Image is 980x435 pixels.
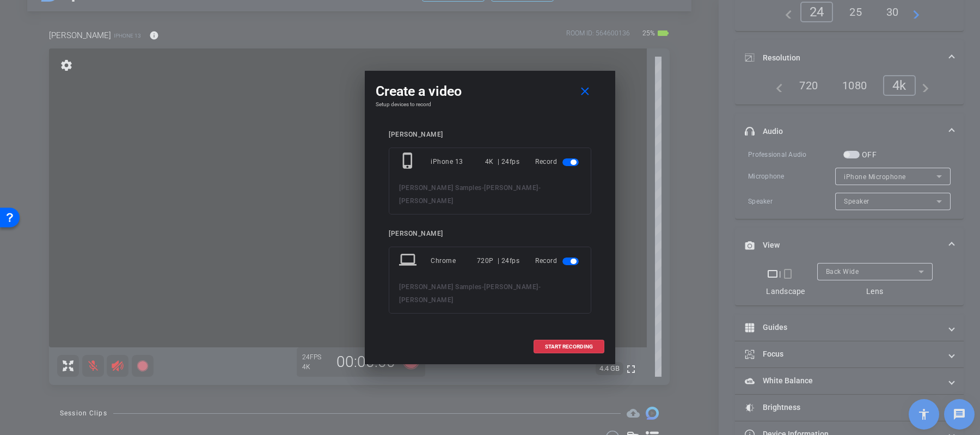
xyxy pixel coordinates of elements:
div: Create a video [376,82,604,101]
span: - [538,283,541,291]
div: 720P | 24fps [477,251,520,271]
div: [PERSON_NAME] [389,131,591,139]
span: [PERSON_NAME] Samples [399,283,482,291]
span: - [482,184,485,192]
div: 4K | 24fps [485,152,520,171]
mat-icon: laptop [399,251,419,271]
mat-icon: close [578,85,592,99]
span: - [482,283,485,291]
mat-icon: phone_iphone [399,152,419,171]
h4: Setup devices to record [376,101,604,108]
button: START RECORDING [534,340,604,353]
div: iPhone 13 [431,152,485,171]
span: [PERSON_NAME] Samples [399,184,482,192]
span: START RECORDING [545,344,593,350]
div: [PERSON_NAME] [389,230,591,238]
div: Chrome [431,251,477,271]
div: Record [535,152,581,171]
span: [PERSON_NAME] [399,197,454,205]
span: - [538,184,541,192]
span: [PERSON_NAME] [484,184,538,192]
div: Record [535,251,581,271]
span: [PERSON_NAME] [484,283,538,291]
span: [PERSON_NAME] [399,296,454,304]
